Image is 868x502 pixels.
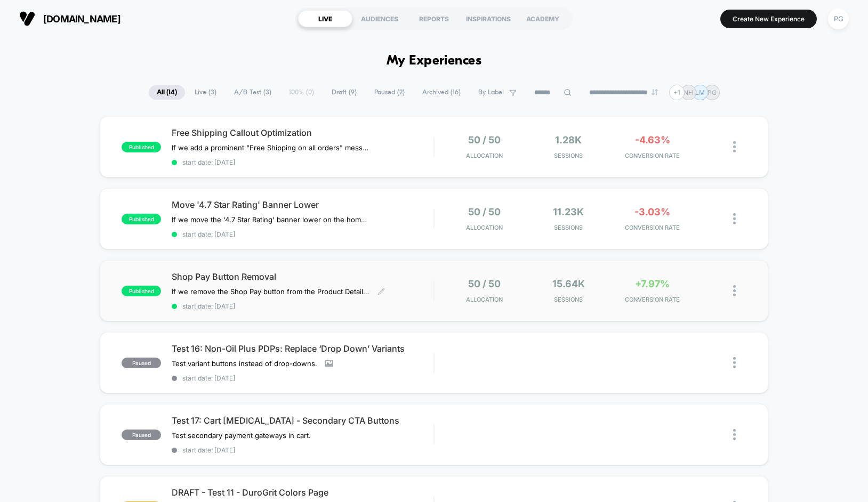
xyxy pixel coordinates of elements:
[613,152,692,159] span: CONVERSION RATE
[695,88,705,96] p: LM
[466,296,503,303] span: Allocation
[635,278,670,289] span: +7.97%
[466,224,503,231] span: Allocation
[553,206,584,217] span: 11.23k
[16,10,124,27] button: [DOMAIN_NAME]
[407,10,461,27] div: REPORTS
[708,88,717,96] p: PG
[172,143,369,152] span: If we add a prominent "Free Shipping on all orders" message near the primary call-to-action in th...
[172,271,433,282] span: Shop Pay Button Removal
[172,487,433,498] span: DRAFT - Test 11 - DuroGrit Colors Page
[149,85,185,100] span: All ( 14 )
[366,85,413,100] span: Paused ( 2 )
[19,11,35,27] img: Visually logo
[733,213,736,224] img: close
[516,10,570,27] div: ACADEMY
[466,152,503,159] span: Allocation
[172,431,311,440] span: Test secondary payment gateways in cart.
[172,374,433,382] span: start date: [DATE]
[669,85,685,100] div: + 1
[43,13,120,25] span: [DOMAIN_NAME]
[478,88,504,96] span: By Label
[122,430,161,440] span: paused
[733,429,736,440] img: close
[828,9,849,29] div: PG
[461,10,516,27] div: INSPIRATIONS
[825,8,852,30] button: PG
[634,206,670,217] span: -3.03%
[613,296,692,303] span: CONVERSION RATE
[172,230,433,238] span: start date: [DATE]
[468,206,501,217] span: 50 / 50
[172,302,433,310] span: start date: [DATE]
[172,287,369,296] span: If we remove the Shop Pay button from the Product Detail Page (PDP) and cart for professional use...
[122,286,161,296] span: published
[529,152,608,159] span: Sessions
[733,285,736,296] img: close
[552,278,585,289] span: 15.64k
[529,296,608,303] span: Sessions
[324,85,365,100] span: Draft ( 9 )
[226,85,279,100] span: A/B Test ( 3 )
[122,214,161,224] span: published
[414,85,469,100] span: Archived ( 16 )
[122,142,161,152] span: published
[172,446,433,454] span: start date: [DATE]
[555,134,582,145] span: 1.28k
[652,89,658,95] img: end
[468,278,501,289] span: 50 / 50
[684,88,693,96] p: NH
[172,215,369,224] span: If we move the '4.7 Star Rating' banner lower on the homepage, the messaging in the Above The Fol...
[733,357,736,368] img: close
[635,134,670,145] span: -4.63%
[172,359,317,368] span: Test variant buttons instead of drop-downs.
[387,53,482,69] h1: My Experiences
[187,85,224,100] span: Live ( 3 )
[172,199,433,210] span: Move '4.7 Star Rating' Banner Lower
[720,10,817,28] button: Create New Experience
[733,141,736,152] img: close
[529,224,608,231] span: Sessions
[298,10,352,27] div: LIVE
[468,134,501,145] span: 50 / 50
[172,158,433,166] span: start date: [DATE]
[122,358,161,368] span: paused
[172,127,433,138] span: Free Shipping Callout Optimization
[613,224,692,231] span: CONVERSION RATE
[172,343,433,354] span: Test 16: Non-Oil Plus PDPs: Replace ‘Drop Down’ Variants
[352,10,407,27] div: AUDIENCES
[172,415,433,426] span: Test 17: Cart [MEDICAL_DATA] - Secondary CTA Buttons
